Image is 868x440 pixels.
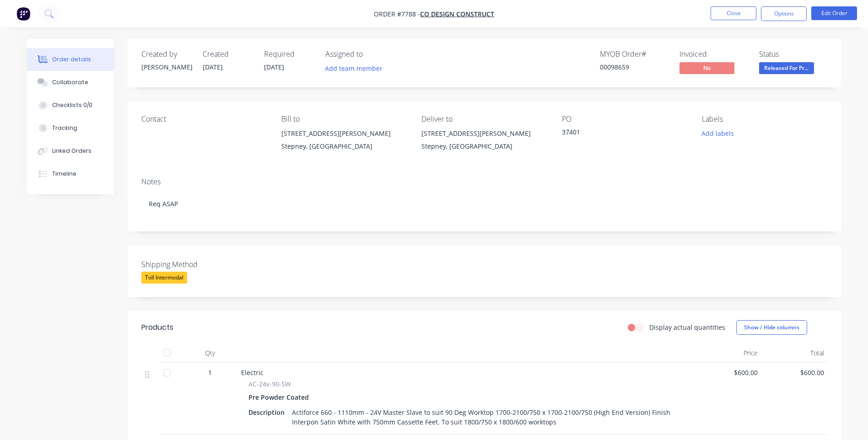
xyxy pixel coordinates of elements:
div: Assigned to [325,50,417,59]
div: [STREET_ADDRESS][PERSON_NAME]Stepney, [GEOGRAPHIC_DATA] [281,127,407,156]
label: Display actual quantities [649,322,725,332]
label: Shipping Method [141,259,256,270]
button: Released For Pr... [759,62,814,76]
button: Show / Hide columns [736,320,807,335]
button: Options [761,6,807,21]
div: Notes [141,177,828,186]
div: Tracking [52,124,77,132]
div: Status [759,50,828,59]
div: [PERSON_NAME] [141,62,192,72]
div: Collaborate [52,78,88,86]
button: Add team member [325,62,388,75]
span: Order #7788 - [374,10,420,18]
div: Deliver to [421,115,547,123]
div: [STREET_ADDRESS][PERSON_NAME]Stepney, [GEOGRAPHIC_DATA] [421,127,547,156]
div: 37401 [562,127,676,140]
div: Total [761,344,828,362]
div: Actiforce 660 - 1110mm - 24V Master Slave to suit 90 Deg Worktop 1700-2100/750 x 1700-2100/750 (H... [288,406,684,429]
div: Products [141,322,173,333]
div: Pre Powder Coated [248,391,313,404]
div: Labels [702,115,827,123]
div: [STREET_ADDRESS][PERSON_NAME] [421,127,547,140]
div: Order details [52,55,91,64]
div: Invoiced [679,50,748,59]
button: Add team member [320,62,387,75]
div: Created by [141,50,192,59]
button: Order details [27,48,114,71]
span: $600.00 [699,368,758,377]
div: MYOB Order # [600,50,669,59]
a: Co Design Construct [420,10,494,18]
div: Checklists 0/0 [52,101,92,109]
div: Qty [183,344,237,362]
button: Linked Orders [27,140,114,162]
div: PO [562,115,687,123]
span: $600.00 [765,368,824,377]
div: Description [248,406,288,419]
div: Linked Orders [52,147,92,155]
span: No [679,62,734,74]
span: Electric [241,368,264,377]
span: Released For Pr... [759,62,814,74]
div: Created [203,50,253,59]
span: [DATE] [264,63,284,71]
img: Factory [16,7,30,21]
span: 1 [208,368,212,377]
div: Req ASAP [141,190,828,218]
div: Bill to [281,115,407,123]
button: Collaborate [27,71,114,94]
button: Checklists 0/0 [27,94,114,117]
div: Stepney, [GEOGRAPHIC_DATA] [281,140,407,153]
div: Required [264,50,314,59]
div: 00098659 [600,62,669,72]
button: Edit Order [811,6,857,20]
div: Price [695,344,761,362]
button: Tracking [27,117,114,140]
button: Close [711,6,756,20]
button: Timeline [27,162,114,185]
div: Timeline [52,170,76,178]
span: [DATE] [203,63,223,71]
span: AC-24v-90-SW [248,379,291,389]
div: Stepney, [GEOGRAPHIC_DATA] [421,140,547,153]
div: Contact [141,115,267,123]
div: [STREET_ADDRESS][PERSON_NAME] [281,127,407,140]
div: Toll Intermodal [141,272,187,284]
button: Add labels [697,127,739,140]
